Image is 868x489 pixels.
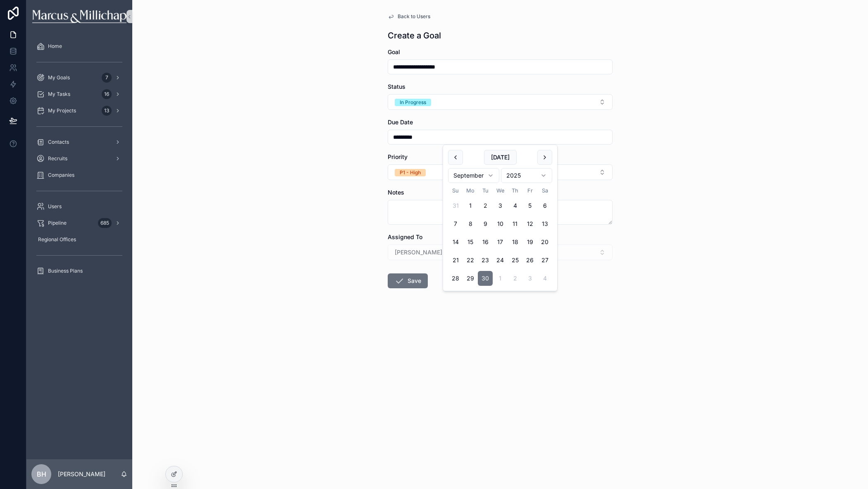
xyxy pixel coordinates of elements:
[522,186,537,195] th: Friday
[493,216,508,231] button: Wednesday, September 10th, 2025
[58,470,105,478] p: [PERSON_NAME]
[31,103,127,118] a: My Projects13
[400,99,426,106] div: In Progress
[537,198,552,213] button: Saturday, September 6th, 2025
[537,186,552,195] th: Saturday
[48,74,70,81] span: My Goals
[508,235,522,249] button: Thursday, September 18th, 2025
[448,198,463,213] button: Sunday, August 31st, 2025
[38,236,76,243] span: Regional Offices
[448,253,463,268] button: Sunday, September 21st, 2025
[478,235,493,249] button: Tuesday, September 16th, 2025
[48,268,83,274] span: Business Plans
[48,139,69,145] span: Contacts
[508,186,522,195] th: Thursday
[508,198,522,213] button: Thursday, September 4th, 2025
[522,216,537,231] button: Friday, September 12th, 2025
[31,151,127,166] a: Recruits
[448,235,463,249] button: Sunday, September 14th, 2025
[26,33,132,289] div: scrollable content
[31,232,127,247] a: Regional Offices
[98,218,112,228] div: 685
[48,43,62,50] span: Home
[493,253,508,268] button: Wednesday, September 24th, 2025
[463,216,478,231] button: Monday, September 8th, 2025
[493,186,508,195] th: Wednesday
[478,198,493,213] button: Today, Tuesday, September 2nd, 2025
[463,253,478,268] button: Monday, September 22nd, 2025
[48,172,74,178] span: Companies
[31,39,127,54] a: Home
[463,186,478,195] th: Monday
[48,220,67,226] span: Pipeline
[388,94,613,110] button: Select Button
[388,189,404,196] span: Notes
[31,199,127,214] a: Users
[388,48,400,55] span: Goal
[463,271,478,286] button: Monday, September 29th, 2025
[522,235,537,249] button: Friday, September 19th, 2025
[31,263,127,278] a: Business Plans
[102,89,112,99] div: 16
[398,13,430,20] span: Back to Users
[537,271,552,286] button: Saturday, October 4th, 2025
[484,150,517,165] button: [DATE]
[37,469,46,479] span: BH
[493,271,508,286] button: Wednesday, October 1st, 2025
[508,271,522,286] button: Thursday, October 2nd, 2025
[31,168,127,183] a: Companies
[537,235,552,249] button: Saturday, September 20th, 2025
[388,153,408,160] span: Priority
[400,169,421,176] div: P1 - High
[537,253,552,268] button: Saturday, September 27th, 2025
[508,253,522,268] button: Thursday, September 25th, 2025
[31,87,127,102] a: My Tasks16
[31,70,127,85] a: My Goals7
[31,135,127,150] a: Contacts
[522,198,537,213] button: Friday, September 5th, 2025
[102,73,112,83] div: 7
[537,216,552,231] button: Saturday, September 13th, 2025
[478,271,493,286] button: Tuesday, September 30th, 2025, selected
[102,106,112,116] div: 13
[478,253,493,268] button: Tuesday, September 23rd, 2025
[448,216,463,231] button: Sunday, September 7th, 2025
[388,273,428,288] button: Save
[478,216,493,231] button: Tuesday, September 9th, 2025
[388,233,422,240] span: Assigned To
[448,186,552,286] table: September 2025
[522,253,537,268] button: Friday, September 26th, 2025
[388,83,405,90] span: Status
[522,271,537,286] button: Friday, October 3rd, 2025
[48,107,76,114] span: My Projects
[388,30,441,41] h1: Create a Goal
[508,216,522,231] button: Thursday, September 11th, 2025
[32,10,126,23] img: App logo
[448,271,463,286] button: Sunday, September 28th, 2025
[463,198,478,213] button: Monday, September 1st, 2025
[493,198,508,213] button: Wednesday, September 3rd, 2025
[448,186,463,195] th: Sunday
[388,13,430,20] a: Back to Users
[388,164,613,180] button: Select Button
[493,235,508,249] button: Wednesday, September 17th, 2025
[478,186,493,195] th: Tuesday
[388,119,413,126] span: Due Date
[48,203,62,210] span: Users
[31,216,127,230] a: Pipeline685
[48,155,67,162] span: Recruits
[48,91,70,97] span: My Tasks
[463,235,478,249] button: Monday, September 15th, 2025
